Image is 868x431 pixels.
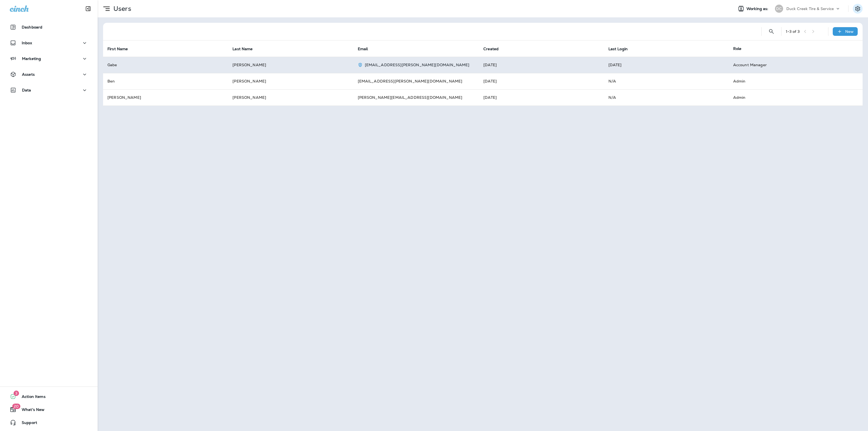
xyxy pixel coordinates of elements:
[766,26,777,37] button: Search Users
[22,25,42,29] p: Dashboard
[5,417,92,428] button: Support
[604,73,729,89] td: N/A
[103,89,228,106] td: [PERSON_NAME]
[775,5,783,13] div: DC
[845,29,854,34] p: New
[5,69,92,80] button: Assets
[353,89,479,106] td: [PERSON_NAME][EMAIL_ADDRESS][DOMAIN_NAME]
[12,404,20,409] span: 20
[729,73,854,89] td: Admin
[228,73,353,89] td: [PERSON_NAME]
[22,41,32,45] p: Inbox
[853,4,863,14] button: Settings
[729,57,854,73] td: Account Manager
[358,47,368,51] span: Email
[81,3,96,14] button: Collapse Sidebar
[483,46,506,51] span: Created
[5,85,92,96] button: Data
[608,47,628,51] span: Last Login
[483,47,499,51] span: Created
[232,46,260,51] span: Last Name
[22,88,31,92] p: Data
[22,72,35,77] p: Assets
[479,73,604,89] td: [DATE]
[16,407,44,414] span: What's New
[733,46,742,51] span: Role
[5,53,92,64] button: Marketing
[353,73,479,89] td: [EMAIL_ADDRESS][PERSON_NAME][DOMAIN_NAME]
[479,57,604,73] td: [DATE]
[103,73,228,89] td: Ben
[786,29,800,34] div: 1 - 3 of 3
[107,46,135,51] span: First Name
[16,394,46,401] span: Action Items
[746,7,770,11] span: Working as:
[5,37,92,48] button: Inbox
[604,57,729,73] td: [DATE]
[16,420,37,427] span: Support
[729,89,854,106] td: Admin
[5,22,92,33] button: Dashboard
[5,391,92,402] button: 3Action Items
[358,46,375,51] span: Email
[111,5,131,13] p: Users
[228,89,353,106] td: [PERSON_NAME]
[365,63,470,67] p: [EMAIL_ADDRESS][PERSON_NAME][DOMAIN_NAME]
[479,89,604,106] td: [DATE]
[22,56,41,61] p: Marketing
[608,46,635,51] span: Last Login
[103,57,228,73] td: Gabe
[228,57,353,73] td: [PERSON_NAME]
[5,404,92,415] button: 20What's New
[604,89,729,106] td: N/A
[232,47,253,51] span: Last Name
[14,391,19,396] span: 3
[107,47,128,51] span: First Name
[786,7,834,11] p: Duck Creek Tire & Service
